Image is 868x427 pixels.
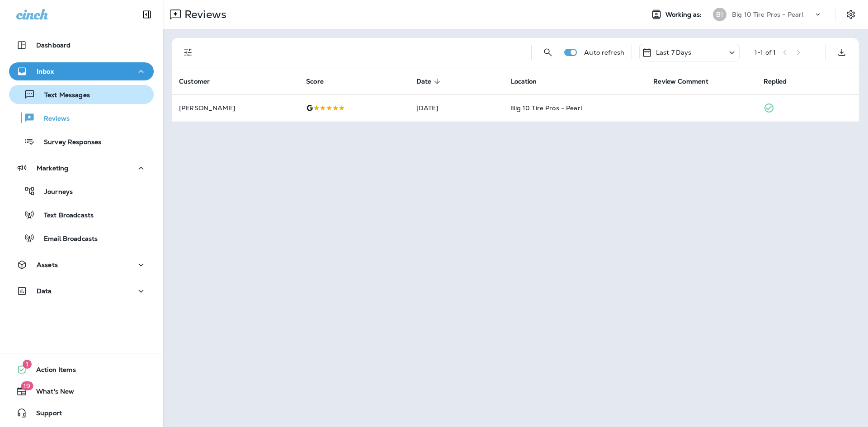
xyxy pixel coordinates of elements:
[27,366,76,377] span: Action Items
[416,77,443,85] span: Date
[35,211,94,220] p: Text Broadcasts
[9,404,154,422] button: Support
[755,49,776,56] div: 1 - 1 of 1
[35,91,90,100] p: Text Messages
[764,77,799,85] span: Replied
[665,11,704,19] span: Working as:
[9,62,154,80] button: Inbox
[416,78,432,85] span: Date
[511,104,582,112] span: Big 10 Tire Pros - Pearl
[9,382,154,400] button: 19What's New
[37,68,54,75] p: Inbox
[732,11,803,18] p: Big 10 Tire Pros - Pearl
[9,36,154,54] button: Dashboard
[9,159,154,177] button: Marketing
[35,188,73,197] p: Journeys
[35,138,101,147] p: Survey Responses
[35,235,98,244] p: Email Broadcasts
[306,77,335,85] span: Score
[9,132,154,151] button: Survey Responses
[9,229,154,248] button: Email Broadcasts
[9,361,154,379] button: 1Action Items
[179,43,197,61] button: Filters
[37,287,52,295] p: Data
[764,78,787,85] span: Replied
[179,78,210,85] span: Customer
[36,42,71,49] p: Dashboard
[656,49,692,56] p: Last 7 Days
[511,78,537,85] span: Location
[9,85,154,104] button: Text Messages
[35,115,70,123] p: Reviews
[653,78,708,85] span: Review Comment
[584,49,624,56] p: Auto refresh
[27,388,74,399] span: What's New
[27,409,62,420] span: Support
[9,282,154,300] button: Data
[9,182,154,201] button: Journeys
[181,8,226,21] p: Reviews
[653,77,720,85] span: Review Comment
[713,8,726,21] div: B1
[843,6,859,23] button: Settings
[37,261,58,268] p: Assets
[539,43,557,61] button: Search Reviews
[179,104,292,112] p: [PERSON_NAME]
[9,108,154,127] button: Reviews
[511,77,549,85] span: Location
[134,5,160,23] button: Collapse Sidebar
[409,94,504,122] td: [DATE]
[23,360,32,369] span: 1
[21,381,33,390] span: 19
[179,77,222,85] span: Customer
[37,164,68,172] p: Marketing
[9,256,154,274] button: Assets
[306,78,324,85] span: Score
[833,43,851,61] button: Export as CSV
[9,205,154,224] button: Text Broadcasts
